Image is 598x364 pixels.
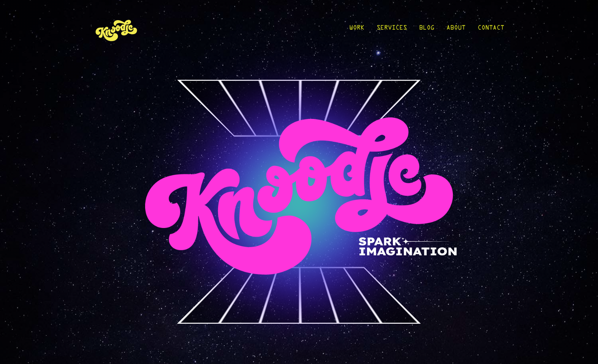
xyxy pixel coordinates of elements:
[478,12,504,47] a: Contact
[94,12,139,47] img: KnoLogo(yellow)
[419,12,434,47] a: Blog
[349,12,364,47] a: Work
[446,12,465,47] a: About
[377,12,407,47] a: Services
